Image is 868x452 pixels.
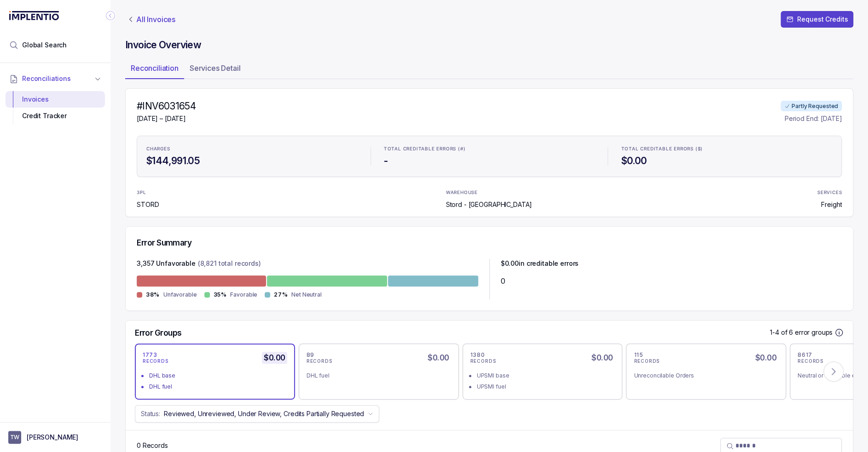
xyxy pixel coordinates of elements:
h4: $0.00 [621,154,832,167]
button: Status:Reviewed, Unreviewed, Under Review, Credits Partially Requested [135,405,379,423]
p: All Invoices [136,15,175,24]
div: Invoices [13,91,98,108]
p: Services Detail [190,63,241,74]
p: Stord - [GEOGRAPHIC_DATA] [446,200,532,209]
span: User initials [8,431,21,444]
p: STORD [137,200,161,209]
p: 1380 [470,351,485,359]
li: Tab Reconciliation [125,61,184,79]
h4: #INV6031654 [137,100,196,113]
p: Request Credits [797,15,848,24]
button: User initials[PERSON_NAME] [8,431,102,444]
div: Unreconcilable Orders [634,371,771,380]
ul: Tab Group [125,61,853,79]
div: DHL fuel [307,371,444,380]
p: RECORDS [143,359,168,364]
p: 35% [214,291,227,298]
span: Reconciliations [22,74,71,83]
h5: $0.00 [426,352,451,364]
p: [DATE] – [DATE] [137,114,196,123]
li: Tab Services Detail [184,61,246,79]
p: Period End: [DATE] [785,114,842,123]
p: 115 [634,351,643,359]
p: TOTAL CREDITABLE ERRORS (#) [384,146,466,152]
div: DHL fuel [149,382,286,391]
p: 1-4 of 6 [770,328,795,337]
ul: Statistic Highlights [137,136,842,177]
p: WAREHOUSE [446,190,478,195]
p: 8617 [798,351,812,359]
p: 89 [307,351,314,359]
div: DHL base [149,371,286,380]
p: Freight [821,200,842,209]
p: TOTAL CREDITABLE ERRORS ($) [621,146,703,152]
h4: $144,991.05 [146,154,358,167]
p: $ 0.00 in creditable errors [501,259,579,270]
p: RECORDS [307,359,332,364]
div: Reconciliations [6,89,105,126]
li: Statistic TOTAL CREDITABLE ERRORS (#) [378,140,601,173]
h4: Invoice Overview [125,39,853,51]
div: Partly Requested [781,101,842,112]
p: Unfavorable [163,290,197,299]
p: SERVICES [817,190,842,195]
li: Statistic CHARGES [141,140,363,173]
p: Favorable [230,290,257,299]
p: Reviewed, Unreviewed, Under Review, Credits Partially Requested [164,409,364,418]
p: (8,821 total records) [198,259,261,270]
p: 3,357 Unfavorable [137,259,196,270]
div: Collapse Icon [105,10,116,21]
div: UPSMI base [477,371,614,380]
p: CHARGES [146,146,170,152]
div: Credit Tracker [13,108,98,124]
h5: $0.00 [262,352,287,364]
p: error groups [795,328,833,337]
p: 27% [274,291,288,298]
div: 0 [501,275,842,286]
h5: Error Summary [137,238,191,248]
p: 1773 [143,351,157,359]
p: Net Neutral [291,290,322,299]
p: 3PL [137,190,161,195]
p: 0 Records [137,441,168,450]
a: Link All Invoices [125,15,177,24]
p: RECORDS [798,359,823,364]
p: [PERSON_NAME] [27,433,78,442]
div: UPSMI fuel [477,382,614,391]
h4: - [384,154,595,167]
button: Reconciliations [6,69,105,89]
p: Status: [141,409,160,418]
h5: $0.00 [590,352,614,364]
li: Statistic TOTAL CREDITABLE ERRORS ($) [615,140,838,173]
p: RECORDS [634,359,660,364]
h5: $0.00 [753,352,778,364]
button: Request Credits [781,11,853,28]
p: RECORDS [470,359,496,364]
span: Global Search [22,40,67,50]
p: 38% [146,291,160,298]
p: Reconciliation [131,63,179,74]
div: Remaining page entries [137,441,168,450]
h5: Error Groups [135,328,182,338]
